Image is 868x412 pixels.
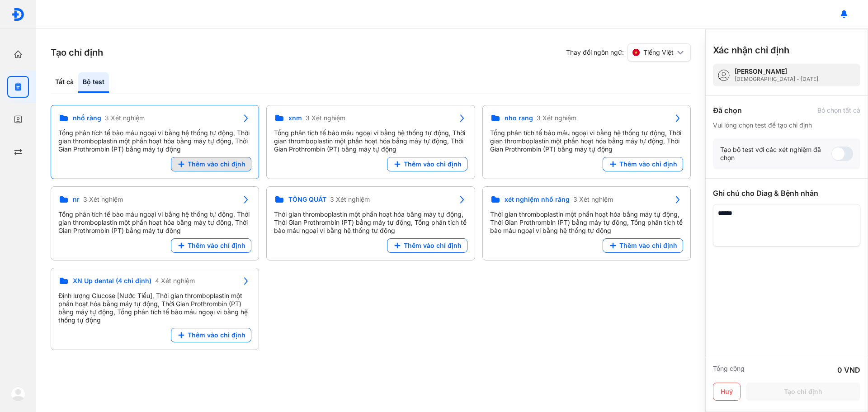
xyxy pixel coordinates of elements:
[73,277,151,285] span: XN Up dental (4 chỉ định)
[11,387,25,401] img: logo
[288,195,326,204] span: TỔNG QUÁT
[73,114,101,122] span: nhổ răng
[643,48,674,57] span: Tiếng Việt
[619,160,677,168] span: Thêm vào chỉ định
[188,242,245,250] span: Thêm vào chỉ định
[490,210,683,235] div: Thời gian thromboplastin một phần hoạt hóa bằng máy tự động, Thời Gian Prothrombin (PT) bằng máy ...
[171,328,251,342] button: Thêm vào chỉ định
[105,114,145,122] span: 3 Xét nghiệm
[288,114,302,122] span: xnm
[619,242,677,250] span: Thêm vào chỉ định
[404,160,462,168] span: Thêm vào chỉ định
[713,188,860,199] div: Ghi chú cho Diag & Bệnh nhân
[188,160,245,168] span: Thêm vào chỉ định
[51,46,103,59] h3: Tạo chỉ định
[603,238,683,253] button: Thêm vào chỉ định
[387,238,467,253] button: Thêm vào chỉ định
[83,195,123,204] span: 3 Xét nghiệm
[78,72,109,93] div: Bộ test
[387,157,467,171] button: Thêm vào chỉ định
[566,43,691,62] div: Thay đổi ngôn ngữ:
[171,238,251,253] button: Thêm vào chỉ định
[735,76,818,83] div: [DEMOGRAPHIC_DATA] - [DATE]
[404,242,462,250] span: Thêm vào chỉ định
[155,277,195,285] span: 4 Xét nghiệm
[58,210,251,235] div: Tổng phân tích tế bào máu ngoại vi bằng hệ thống tự động, Thời gian thromboplastin một phần hoạt ...
[713,383,741,401] button: Huỷ
[603,157,683,171] button: Thêm vào chỉ định
[274,129,467,153] div: Tổng phân tích tế bào máu ngoại vi bằng hệ thống tự động, Thời gian thromboplastin một phần hoạt ...
[505,114,533,122] span: nho rang
[58,292,251,324] div: Định lượng Glucose [Nước Tiểu], Thời gian thromboplastin một phần hoạt hóa bằng máy tự động, Thời...
[817,106,860,114] div: Bỏ chọn tất cả
[573,195,613,204] span: 3 Xét nghiệm
[537,114,576,122] span: 3 Xét nghiệm
[330,195,370,204] span: 3 Xét nghiệm
[837,365,860,375] div: 0 VND
[306,114,345,122] span: 3 Xét nghiệm
[11,8,25,21] img: logo
[713,105,742,116] div: Đã chọn
[720,146,831,162] div: Tạo bộ test với các xét nghiệm đã chọn
[58,129,251,153] div: Tổng phân tích tế bào máu ngoại vi bằng hệ thống tự động, Thời gian thromboplastin một phần hoạt ...
[188,331,245,339] span: Thêm vào chỉ định
[490,129,683,153] div: Tổng phân tích tế bào máu ngoại vi bằng hệ thống tự động, Thời gian thromboplastin một phần hoạt ...
[713,121,860,129] div: Vui lòng chọn test để tạo chỉ định
[274,210,467,235] div: Thời gian thromboplastin một phần hoạt hóa bằng máy tự động, Thời Gian Prothrombin (PT) bằng máy ...
[73,195,80,204] span: nr
[505,195,570,204] span: xét nghiệm nhổ răng
[713,44,789,57] h3: Xác nhận chỉ định
[735,67,818,76] div: [PERSON_NAME]
[171,157,251,171] button: Thêm vào chỉ định
[746,383,860,401] button: Tạo chỉ định
[713,365,745,375] div: Tổng cộng
[51,72,78,93] div: Tất cả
